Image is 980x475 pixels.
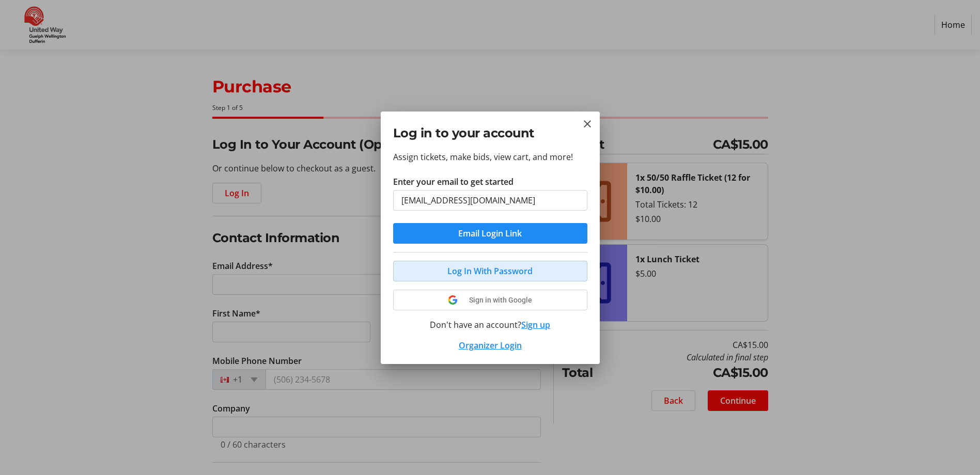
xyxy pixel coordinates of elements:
input: Email Address [393,190,587,211]
button: Sign in with Google [393,290,587,310]
span: Email Login Link [458,227,522,240]
button: Close [581,118,594,130]
span: Log In With Password [447,265,533,277]
label: Enter your email to get started [393,176,514,188]
span: Sign in with Google [469,296,532,304]
h2: Log in to your account [393,124,587,142]
button: Email Login Link [393,223,587,244]
div: Don't have an account? [393,319,587,331]
button: Log In With Password [393,261,587,281]
p: Assign tickets, make bids, view cart, and more! [393,151,587,163]
button: Sign up [521,319,550,331]
a: Organizer Login [459,340,522,351]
